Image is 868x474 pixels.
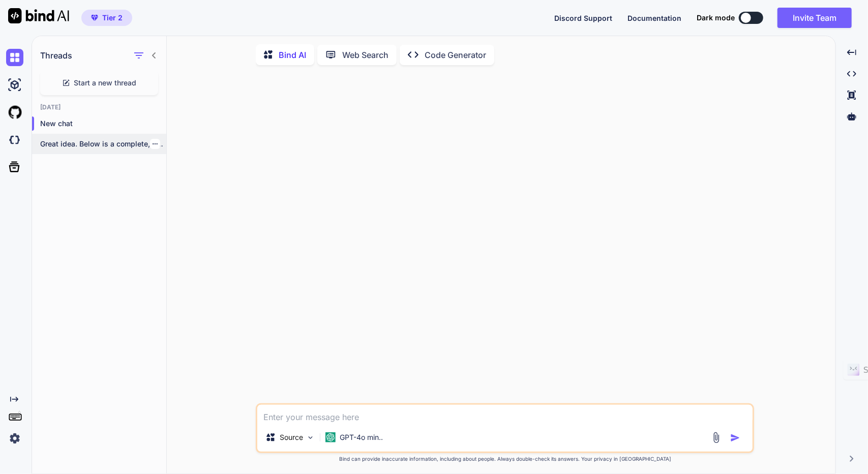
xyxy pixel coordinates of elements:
[279,49,306,61] p: Bind AI
[81,10,132,26] button: premiumTier 2
[6,430,23,447] img: settings
[730,433,740,443] img: icon
[710,432,722,443] img: attachment
[40,49,72,62] h1: Threads
[32,103,166,111] h2: [DATE]
[102,13,123,23] span: Tier 2
[40,118,166,129] p: New chat
[280,432,303,442] p: Source
[777,8,852,28] button: Invite Team
[6,76,23,94] img: ai-studio
[325,432,336,442] img: GPT-4o mini
[91,15,98,21] img: premium
[697,13,735,23] span: Dark mode
[342,49,388,61] p: Web Search
[8,8,69,23] img: Bind AI
[256,455,754,463] p: Bind can provide inaccurate information, including about people. Always double-check its answers....
[6,49,23,66] img: chat
[425,49,486,61] p: Code Generator
[6,131,23,149] img: darkCloudIdeIcon
[40,139,166,149] p: Great idea. Below is a complete, developer-friendly...
[6,104,23,121] img: githubLight
[554,13,612,23] button: Discord Support
[554,14,612,22] span: Discord Support
[306,433,315,442] img: Pick Models
[627,13,681,23] button: Documentation
[340,432,383,442] p: GPT-4o min..
[74,78,137,88] span: Start a new thread
[627,14,681,22] span: Documentation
